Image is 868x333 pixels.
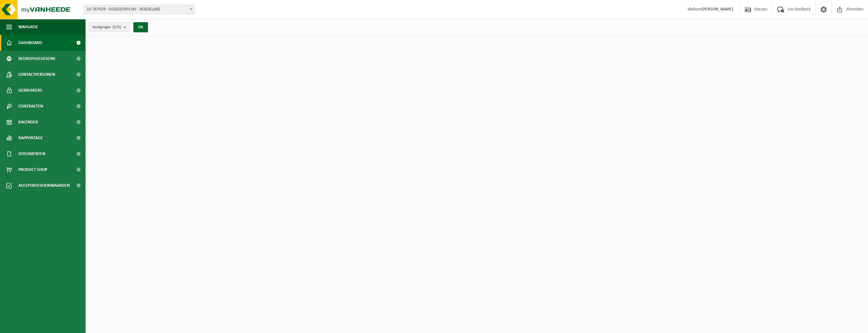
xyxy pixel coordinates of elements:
span: Documenten [18,146,45,162]
span: 10-787629 - GODDEERIS NV - ROESELARE [84,5,195,14]
span: Dashboard [18,35,42,51]
span: Kalender [18,114,38,130]
span: Navigatie [18,19,38,35]
span: Bedrijfsgegevens [18,51,55,67]
span: Contactpersonen [18,67,55,82]
strong: [PERSON_NAME] [702,7,733,12]
span: Contracten [18,98,43,114]
span: Product Shop [18,162,47,178]
span: Vestigingen [92,23,121,32]
button: Vestigingen(3/3) [89,22,130,32]
span: Gebruikers [18,82,42,98]
span: Acceptatievoorwaarden [18,178,70,193]
span: Rapportage [18,130,43,146]
count: (3/3) [112,25,121,29]
span: 10-787629 - GODDEERIS NV - ROESELARE [84,5,194,14]
button: OK [133,22,148,32]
